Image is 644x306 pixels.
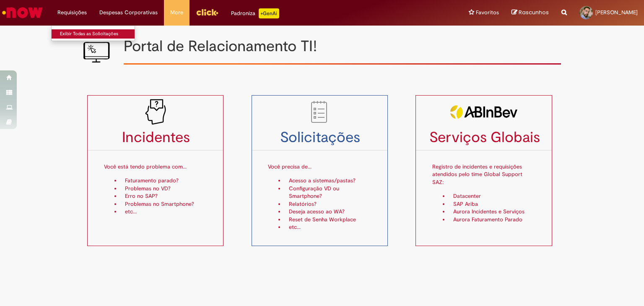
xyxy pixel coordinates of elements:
a: Exibir Todas as Solicitações [52,29,144,39]
p: Você está tendo problema com... [104,153,207,173]
li: Reset de Senha Workplace [285,216,371,224]
li: Acesso a sistemas/pastas? [285,177,371,185]
span: [PERSON_NAME] [595,9,638,16]
span: Requisições [57,8,87,17]
h3: Incidentes [88,130,223,146]
li: Erro no SAP? [121,192,207,200]
li: SAP Ariba [449,200,535,208]
img: IT_portal_V2.png [83,38,110,65]
img: servicosglobais2.png [450,99,517,125]
span: More [170,8,183,17]
img: ServiceNow [1,4,44,21]
li: Faturamento parado? [121,177,207,185]
img: click_logo_yellow_360x200.png [196,6,218,18]
li: Aurora Faturamento Parado [449,216,535,224]
a: Rascunhos [512,9,549,17]
p: Registro de incidentes e requisições atendidos pelo time Global Support SAZ: [432,153,535,188]
p: +GenAi [259,8,279,18]
div: Padroniza [231,8,279,18]
h3: Serviços Globais [416,130,551,146]
span: Rascunhos [519,8,549,16]
p: Você precisa de... [268,153,371,173]
li: Aurora Incidentes e Serviços [449,208,535,216]
li: Configuração VD ou Smartphone? [285,185,371,200]
li: Problemas no VD? [121,185,207,193]
span: Despesas Corporativas [99,8,158,17]
span: Favoritos [476,8,499,17]
h1: Portal de Relacionamento TI! [124,38,561,55]
h3: Solicitações [252,130,387,146]
li: Problemas no Smartphone? [121,200,207,208]
li: etc... [121,208,207,216]
li: Datacenter [449,192,535,200]
ul: Requisições [51,25,135,41]
li: etc... [285,223,371,231]
li: Relatórios? [285,200,371,208]
img: problem_it_V2.png [142,99,169,125]
img: to_do_list.png [306,99,333,125]
li: Deseja acesso ao WA? [285,208,371,216]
